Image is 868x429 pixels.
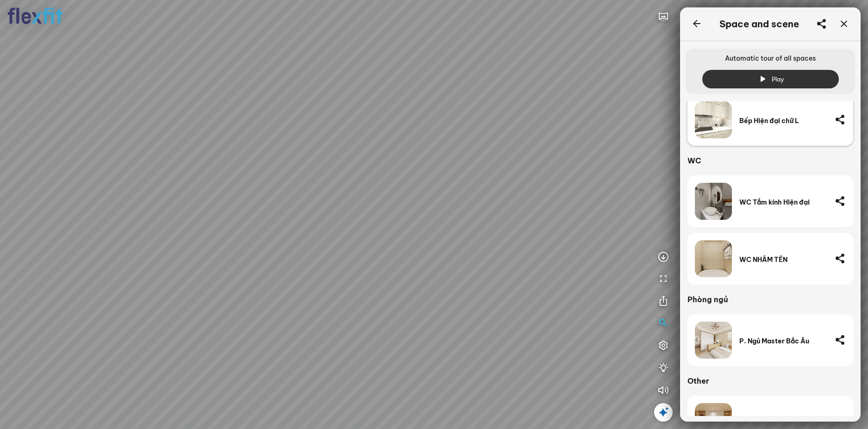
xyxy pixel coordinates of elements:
[739,255,827,264] div: WC NHẦM TÊN
[687,294,838,305] div: Phòng ngủ
[739,117,827,125] div: Bếp Hiện đại chữ L
[702,70,839,88] button: Play
[719,19,799,30] div: Space and scene
[687,375,838,386] div: Other
[687,155,838,166] div: WC
[772,75,784,84] span: Play
[739,198,827,206] div: WC Tắm kính Hiện đại
[691,49,849,70] span: Automatic tour of all spaces
[739,337,827,345] div: P. Ngủ Master Bắc Âu
[7,7,63,25] img: logo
